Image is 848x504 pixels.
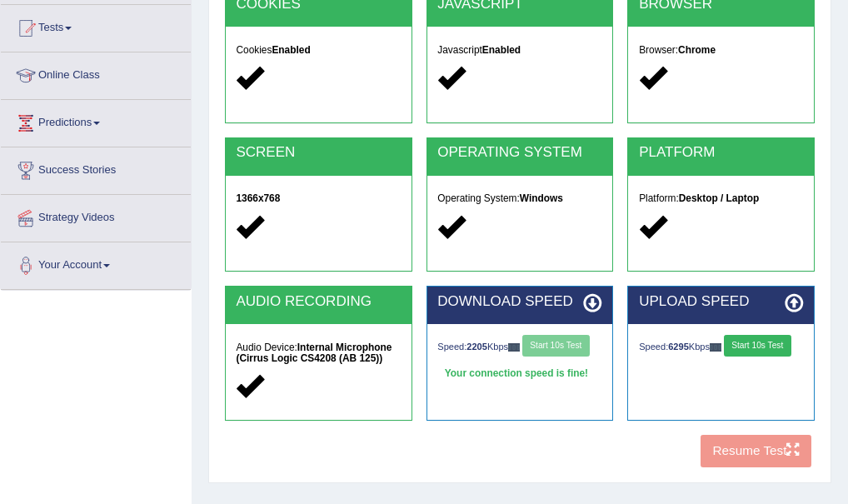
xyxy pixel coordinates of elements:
[437,45,601,56] h5: Javascript
[437,294,601,310] h2: DOWNLOAD SPEED
[437,363,601,385] div: Your connection speed is fine!
[520,192,563,204] strong: Windows
[1,147,191,189] a: Success Stories
[639,335,803,360] div: Speed: Kbps
[272,44,310,56] strong: Enabled
[1,52,191,94] a: Online Class
[679,192,759,204] strong: Desktop / Laptop
[437,193,601,204] h5: Operating System:
[639,145,803,161] h2: PLATFORM
[710,343,721,351] img: ajax-loader-fb-connection.gif
[482,44,521,56] strong: Enabled
[236,294,400,310] h2: AUDIO RECORDING
[437,145,601,161] h2: OPERATING SYSTEM
[236,192,280,204] strong: 1366x768
[236,342,400,364] h5: Audio Device:
[668,342,689,352] strong: 6295
[1,242,191,284] a: Your Account
[1,195,191,237] a: Strategy Videos
[639,193,803,204] h5: Platform:
[466,342,487,352] strong: 2205
[639,294,803,310] h2: UPLOAD SPEED
[1,100,191,142] a: Predictions
[678,44,716,56] strong: Chrome
[236,342,392,364] strong: Internal Microphone (Cirrus Logic CS4208 (AB 125))
[437,335,601,360] div: Speed: Kbps
[508,343,520,351] img: ajax-loader-fb-connection.gif
[1,5,191,47] a: Tests
[639,45,803,56] h5: Browser:
[236,145,400,161] h2: SCREEN
[236,45,400,56] h5: Cookies
[724,335,791,357] button: Start 10s Test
